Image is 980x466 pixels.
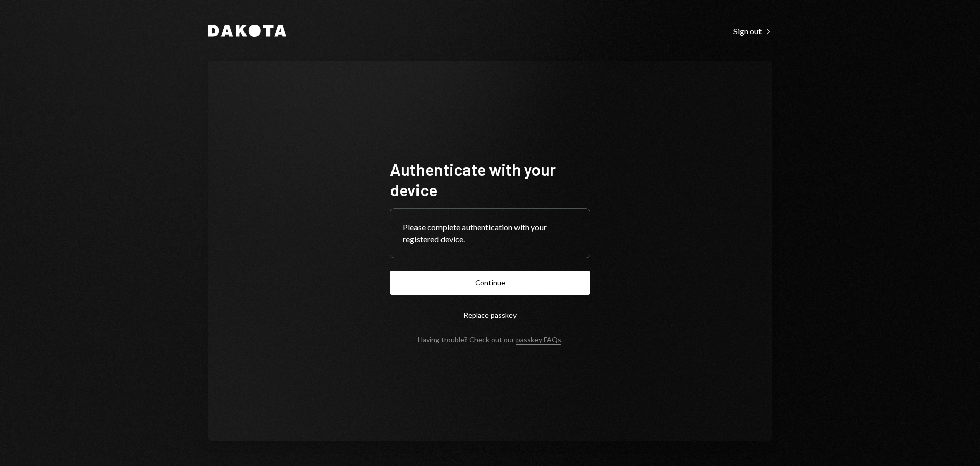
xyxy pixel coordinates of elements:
[390,303,590,327] button: Replace passkey
[390,159,590,200] h1: Authenticate with your device
[733,25,772,36] a: Sign out
[403,221,577,246] div: Please complete authentication with your registered device.
[516,335,561,345] a: passkey FAQs
[733,26,772,36] div: Sign out
[418,335,563,344] div: Having trouble? Check out our .
[390,271,590,295] button: Continue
